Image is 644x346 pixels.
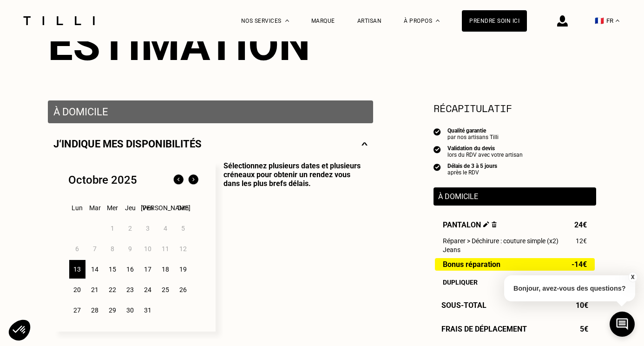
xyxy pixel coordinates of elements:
[311,18,335,24] a: Marque
[443,279,587,286] div: Dupliquer
[87,301,103,319] div: 28
[580,325,588,333] span: 5€
[361,138,368,150] img: svg+xml;base64,PHN2ZyBmaWxsPSJub25lIiBoZWlnaHQ9IjE0IiB2aWV3Qm94PSIwIDAgMjggMTQiIHdpZHRoPSIyOCIgeG...
[447,169,497,176] div: après le RDV
[447,134,499,140] div: par nos artisans Tilli
[628,272,637,282] button: X
[105,260,121,279] div: 15
[447,152,523,158] div: lors du RDV avec votre artisan
[69,301,85,319] div: 27
[175,280,191,299] div: 26
[574,220,587,229] span: 24€
[447,145,523,152] div: Validation du devis
[140,301,156,319] div: 31
[557,15,568,27] img: icône connexion
[443,260,500,268] span: Bonus réparation
[447,163,497,169] div: Délais de 3 à 5 jours
[69,280,85,299] div: 20
[434,127,441,136] img: icon list info
[443,220,497,229] span: Pantalon
[175,260,191,279] div: 19
[140,260,156,279] div: 17
[447,127,499,134] div: Qualité garantie
[595,16,604,25] span: 🇫🇷
[443,246,460,253] span: Jeans
[434,100,596,116] section: Récapitulatif
[20,16,98,25] img: Logo du service de couturière Tilli
[576,237,587,245] span: 12€
[434,163,441,171] img: icon list info
[53,138,202,150] p: J‘indique mes disponibilités
[492,221,497,227] img: Supprimer
[105,301,121,319] div: 29
[434,325,596,333] div: Frais de déplacement
[285,20,289,22] img: Menu déroulant
[158,280,174,299] div: 25
[443,237,559,245] span: Réparer > Déchirure : couture simple (x2)
[122,301,138,319] div: 30
[87,260,103,279] div: 14
[186,173,201,187] img: Mois suivant
[53,106,368,118] p: À domicile
[434,301,596,310] div: Sous-Total
[572,260,587,268] span: -14€
[140,280,156,299] div: 24
[48,19,596,71] div: Estimation
[122,280,138,299] div: 23
[462,10,527,32] a: Prendre soin ici
[158,260,174,279] div: 18
[69,260,85,279] div: 13
[68,173,137,186] div: Octobre 2025
[438,192,591,201] p: À domicile
[171,173,186,187] img: Mois précédent
[483,221,489,227] img: Éditer
[87,280,103,299] div: 21
[216,161,368,332] p: Sélectionnez plusieurs dates et plusieurs créneaux pour obtenir un rendez vous dans les plus bref...
[357,18,382,24] a: Artisan
[122,260,138,279] div: 16
[436,20,440,22] img: Menu déroulant à propos
[504,275,635,301] p: Bonjour, avez-vous des questions?
[616,20,619,22] img: menu déroulant
[434,145,441,153] img: icon list info
[105,280,121,299] div: 22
